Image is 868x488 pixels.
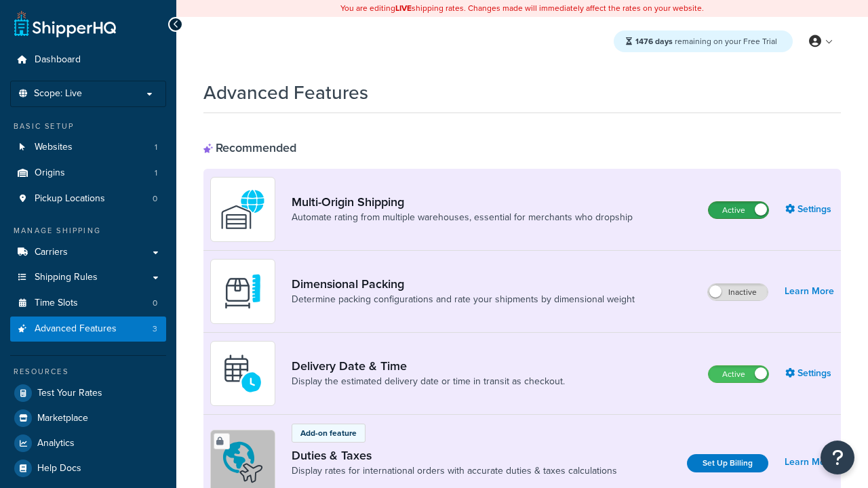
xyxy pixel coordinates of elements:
a: Dashboard [10,47,166,73]
li: Time Slots [10,291,166,316]
a: Shipping Rules [10,265,166,290]
span: Advanced Features [35,323,117,335]
div: Manage Shipping [10,225,166,237]
span: Origins [35,167,65,179]
span: Shipping Rules [35,272,98,283]
label: Inactive [708,284,768,300]
a: Settings [785,200,834,219]
img: gfkeb5ejjkALwAAAABJRU5ErkJggg== [219,350,267,397]
img: DTVBYsAAAAAASUVORK5CYII= [219,268,267,315]
a: Time Slots0 [10,291,166,316]
li: Websites [10,135,166,160]
a: Test Your Rates [10,381,166,405]
li: Advanced Features [10,317,166,342]
span: Help Docs [37,463,81,474]
span: remaining on your Free Trial [635,35,777,47]
li: Origins [10,161,166,186]
a: Delivery Date & Time [292,359,565,373]
span: 0 [153,298,157,309]
span: Marketplace [37,413,88,424]
span: 0 [153,193,157,205]
a: Help Docs [10,456,166,481]
a: Automate rating from multiple warehouses, essential for merchants who dropship [292,211,633,224]
a: Multi-Origin Shipping [292,195,633,209]
a: Settings [785,364,834,383]
img: WatD5o0RtDAAAAAElFTkSuQmCC [219,186,267,233]
span: Pickup Locations [35,193,105,205]
a: Advanced Features3 [10,317,166,342]
span: 3 [153,323,157,335]
span: 1 [155,142,157,153]
a: Duties & Taxes [292,448,617,463]
span: Dashboard [35,54,81,66]
a: Learn More [785,282,834,301]
a: Analytics [10,431,166,455]
div: Recommended [203,140,296,155]
span: Scope: Live [34,88,82,100]
b: LIVE [395,2,412,14]
a: Origins1 [10,161,166,186]
a: Marketplace [10,406,166,430]
a: Display rates for international orders with accurate duties & taxes calculations [292,464,617,478]
li: Pickup Locations [10,186,166,211]
div: Basic Setup [10,121,166,132]
p: Add-on feature [300,427,357,439]
div: Resources [10,366,166,378]
a: Websites1 [10,135,166,160]
span: 1 [155,167,157,179]
h1: Advanced Features [203,79,368,106]
span: Websites [35,142,73,153]
label: Active [709,202,768,218]
span: Test Your Rates [37,388,102,399]
strong: 1476 days [635,35,673,47]
a: Display the estimated delivery date or time in transit as checkout. [292,375,565,388]
a: Set Up Billing [687,454,768,472]
button: Open Resource Center [821,441,854,474]
label: Active [709,366,768,382]
a: Determine packing configurations and rate your shipments by dimensional weight [292,293,635,306]
span: Carriers [35,247,68,258]
span: Time Slots [35,298,78,309]
span: Analytics [37,438,75,449]
a: Learn More [785,453,834,472]
a: Pickup Locations0 [10,186,166,211]
a: Carriers [10,240,166,265]
a: Dimensional Packing [292,277,635,291]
